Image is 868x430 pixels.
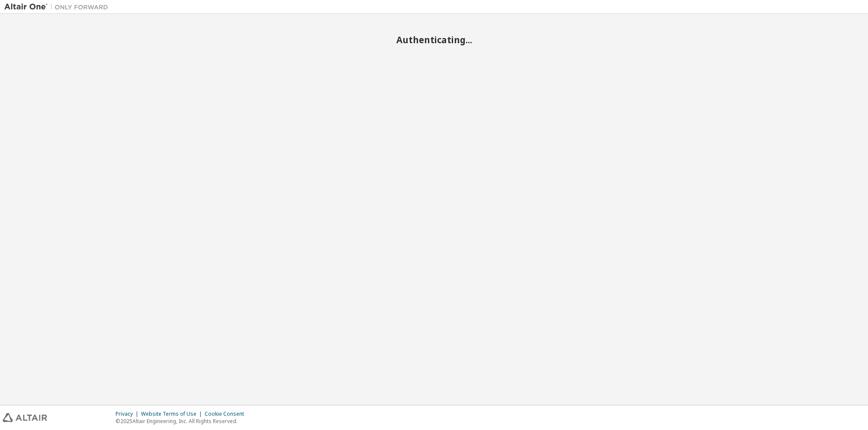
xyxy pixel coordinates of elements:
[116,417,249,425] p: © 2025 Altair Engineering, Inc. All Rights Reserved.
[4,3,113,11] img: Altair One
[116,411,141,417] div: Privacy
[205,411,249,417] div: Cookie Consent
[4,34,864,45] h2: Authenticating...
[3,413,47,422] img: altair_logo.svg
[141,411,205,417] div: Website Terms of Use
